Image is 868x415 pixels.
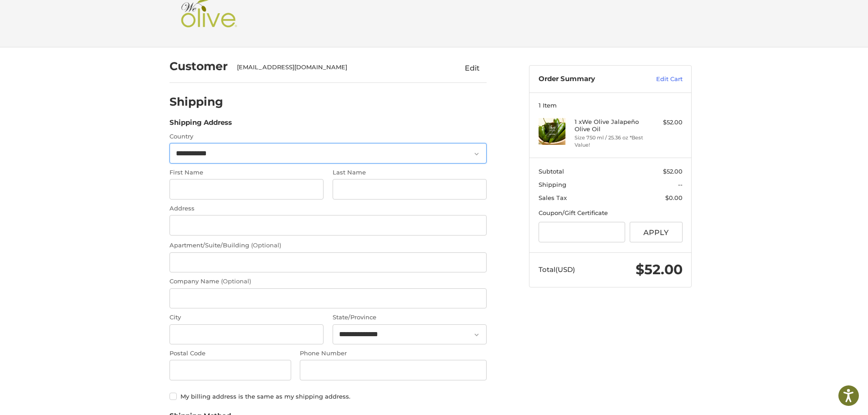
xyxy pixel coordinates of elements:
div: [EMAIL_ADDRESS][DOMAIN_NAME] [237,63,440,72]
label: Postal Code [169,349,291,358]
li: Size 750 ml / 25.36 oz *Best Value! [575,134,644,149]
span: $52.00 [663,168,683,175]
button: Edit [457,61,487,75]
h4: 1 x We Olive Jalapeño Olive Oil [575,118,644,133]
input: Gift Certificate or Coupon Code [539,222,626,242]
label: Company Name [169,277,487,286]
span: -- [678,181,683,188]
span: $0.00 [665,194,683,201]
label: State/Province [333,313,487,322]
span: Shipping [539,181,566,188]
div: Coupon/Gift Certificate [539,209,683,218]
h2: Customer [169,59,228,73]
legend: Shipping Address [169,118,232,132]
div: $52.00 [647,118,683,127]
label: Address [169,204,487,213]
h2: Shipping [169,95,223,109]
h3: Order Summary [539,75,637,84]
span: Total (USD) [539,265,575,274]
p: We're away right now. Please check back later! [13,14,103,21]
a: Edit Cart [637,75,683,84]
label: Last Name [333,168,487,177]
label: Phone Number [300,349,487,358]
span: Sales Tax [539,194,567,201]
h3: 1 Item [539,102,683,109]
label: City [169,313,324,322]
label: First Name [169,168,324,177]
span: $52.00 [636,261,683,278]
label: My billing address is the same as my shipping address. [169,393,487,400]
small: (Optional) [251,241,281,249]
button: Apply [630,222,683,242]
span: Subtotal [539,168,564,175]
label: Country [169,132,487,141]
small: (Optional) [221,277,251,285]
button: Open LiveChat chat widget [105,12,116,23]
label: Apartment/Suite/Building [169,241,487,250]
